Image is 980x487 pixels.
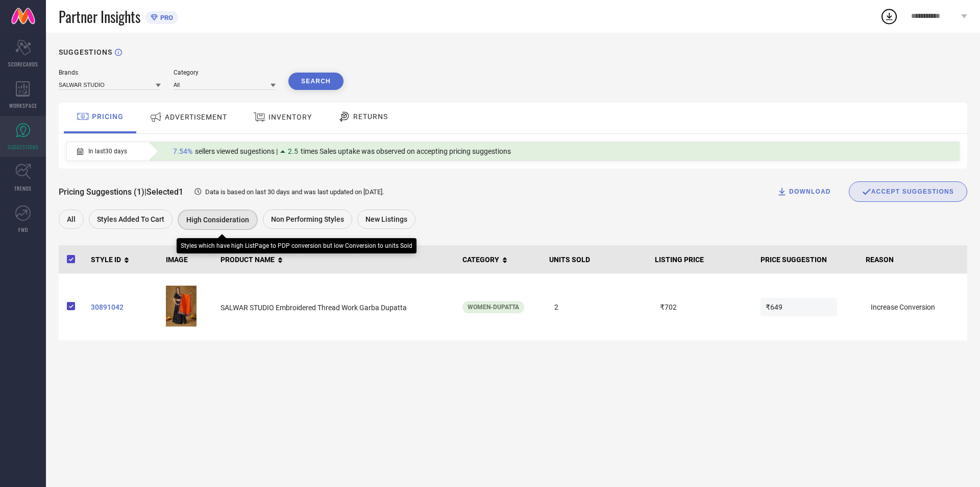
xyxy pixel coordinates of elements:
[862,187,954,196] div: ACCEPT SUGGESTIONS
[849,181,967,202] div: Accept Suggestions
[866,298,942,316] span: Increase Conversion
[301,147,511,155] span: times Sales uptake was observed on accepting pricing suggestions
[458,245,546,274] th: CATEGORY
[92,112,124,121] span: PRICING
[14,184,32,192] span: TRENDS
[166,286,197,327] img: ZNdMEI6E_c5a1ffdef26647218b64d392c43afae5.jpg
[205,188,384,196] span: Data is based on last 30 days and was last updated on [DATE] .
[271,215,344,223] span: Non Performing Styles
[777,187,831,197] div: DOWNLOAD
[181,242,412,249] div: Styles which have high ListPage to PDP conversion but low Conversion to units Sold
[8,60,38,68] span: SCORECARDS
[59,48,112,56] h1: SUGGESTIONS
[880,7,898,26] div: Open download list
[144,187,146,197] span: |
[220,304,407,312] span: SALWAR STUDIO Embroidered Thread Work Garba Dupatta
[146,187,183,197] span: Selected 1
[165,113,227,121] span: ADVERTISEMENT
[59,69,161,76] div: Brands
[186,216,249,224] span: High Consideration
[97,215,164,223] span: Styles Added To Cart
[87,245,162,274] th: STYLE ID
[288,73,344,90] button: Search
[549,298,626,316] span: 2
[18,226,28,234] span: FWD
[216,245,458,274] th: PRODUCT NAME
[195,147,278,155] span: sellers viewed sugestions |
[365,215,407,223] span: New Listings
[67,215,76,223] span: All
[756,245,862,274] th: PRICE SUGGESTION
[761,298,837,316] span: ₹649
[168,145,516,158] div: Percentage of sellers who have viewed suggestions for the current Insight Type
[91,303,158,311] a: 30891042
[162,245,216,274] th: IMAGE
[862,245,967,274] th: REASON
[655,298,731,316] span: ₹702
[59,6,140,27] span: Partner Insights
[468,304,519,311] span: Women-Dupatta
[59,187,144,197] span: Pricing Suggestions (1)
[353,112,388,121] span: RETURNS
[9,102,37,109] span: WORKSPACE
[158,14,173,21] span: PRO
[174,69,276,76] div: Category
[288,147,298,155] span: 2.5
[268,113,312,121] span: INVENTORY
[651,245,756,274] th: LISTING PRICE
[88,148,127,155] span: In last 30 days
[849,181,967,202] button: ACCEPT SUGGESTIONS
[545,245,651,274] th: UNITS SOLD
[8,143,39,151] span: SUGGESTIONS
[764,181,844,202] button: DOWNLOAD
[173,147,192,155] span: 7.54%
